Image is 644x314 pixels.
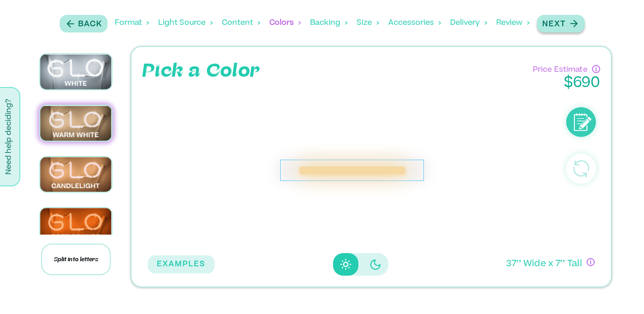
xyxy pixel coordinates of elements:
[357,9,379,37] div: Size
[78,19,102,30] p: Back
[537,15,585,32] button: Next
[310,9,348,37] div: Backing
[496,9,530,37] div: Review
[506,258,582,271] p: 37 ’’ Wide x 7 ’’ Tall
[599,271,644,314] iframe: Chat Widget
[40,208,112,243] img: Soft Orange
[533,62,588,75] p: Price Estimate
[115,9,149,37] div: Format
[222,9,260,37] div: Content
[142,58,260,85] p: Pick a Color
[60,15,108,32] button: Back
[333,253,388,276] div: Disabled elevation buttons
[388,9,441,37] div: Accessories
[148,255,215,273] button: EXAMPLES
[40,54,112,89] img: White
[450,9,487,37] div: Delivery
[542,19,566,30] p: Next
[40,157,112,192] img: Candlelight
[587,258,595,266] div: If you have questions about size, or if you can’t design exactly what you want here, no worries! ...
[269,9,301,37] div: Colors
[40,106,112,141] img: Warm White
[41,244,111,275] p: Split into letters
[533,75,600,92] p: $ 690
[158,9,213,37] div: Light Source
[592,65,600,73] div: Have questions about pricing or just need a human touch? Go through the process and submit an inq...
